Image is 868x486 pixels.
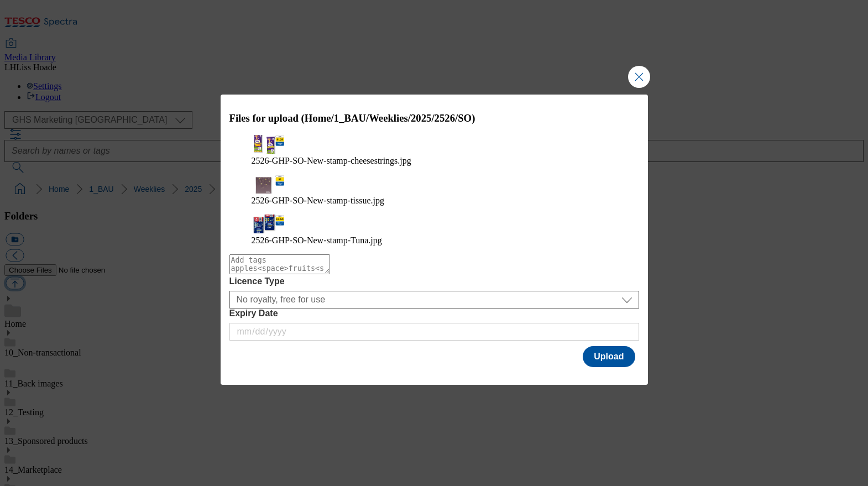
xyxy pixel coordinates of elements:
[252,175,285,194] img: preview
[628,66,650,88] button: Close Modal
[221,95,648,384] div: Modal
[252,156,617,166] figcaption: 2526-GHP-SO-New-stamp-cheesestrings.jpg
[229,276,639,286] label: Licence Type
[252,196,617,206] figcaption: 2526-GHP-SO-New-stamp-tissue.jpg
[229,309,639,318] label: Expiry Date
[252,215,285,233] img: preview
[583,346,635,367] button: Upload
[252,135,285,154] img: preview
[229,112,639,124] h3: Files for upload (Home/1_BAU/Weeklies/2025/2526/SO)
[252,236,617,245] figcaption: 2526-GHP-SO-New-stamp-Tuna.jpg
